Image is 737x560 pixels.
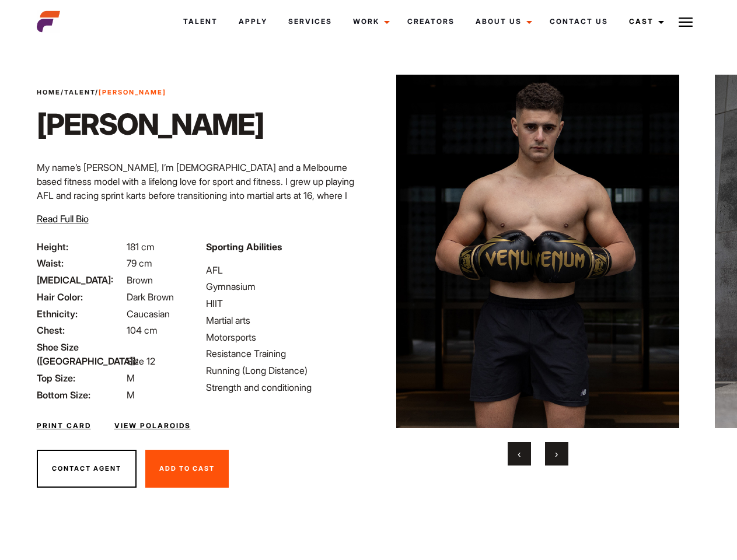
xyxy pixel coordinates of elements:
[206,263,361,277] li: AFL
[37,88,61,96] a: Home
[127,308,170,320] span: Caucasian
[37,323,124,337] span: Chest:
[206,241,282,253] strong: Sporting Abilities
[37,307,124,321] span: Ethnicity:
[619,6,671,37] a: Cast
[37,107,264,142] h1: [PERSON_NAME]
[206,346,361,360] li: Resistance Training
[127,274,153,286] span: Brown
[206,363,361,377] li: Running (Long Distance)
[228,6,278,37] a: Apply
[343,6,397,37] a: Work
[397,6,465,37] a: Creators
[37,290,124,304] span: Hair Color:
[518,448,521,460] span: Previous
[555,448,558,460] span: Next
[37,340,124,368] span: Shoe Size ([GEOGRAPHIC_DATA]):
[127,257,152,269] span: 79 cm
[64,88,95,96] a: Talent
[127,241,155,253] span: 181 cm
[37,421,91,431] a: Print Card
[206,296,361,310] li: HIIT
[127,355,155,367] span: Size 12
[278,6,343,37] a: Services
[206,330,361,344] li: Motorsports
[37,371,124,385] span: Top Size:
[37,160,362,286] p: My name’s [PERSON_NAME], I’m [DEMOGRAPHIC_DATA] and a Melbourne based fitness model with a lifelo...
[127,291,174,303] span: Dark Brown
[37,273,124,287] span: [MEDICAL_DATA]:
[173,6,228,37] a: Talent
[37,212,89,226] button: Read Full Bio
[127,389,135,401] span: M
[539,6,619,37] a: Contact Us
[99,88,166,96] strong: [PERSON_NAME]
[37,87,166,97] span: / /
[206,380,361,394] li: Strength and conditioning
[37,388,124,402] span: Bottom Size:
[37,256,124,270] span: Waist:
[679,15,693,29] img: Burger icon
[206,313,361,327] li: Martial arts
[37,10,60,33] img: cropped-aefm-brand-fav-22-square.png
[37,213,89,225] span: Read Full Bio
[465,6,539,37] a: About Us
[159,464,215,473] span: Add To Cast
[37,450,137,488] button: Contact Agent
[145,450,229,488] button: Add To Cast
[206,279,361,293] li: Gymnasium
[127,324,158,336] span: 104 cm
[114,421,191,431] a: View Polaroids
[37,240,124,254] span: Height:
[127,372,135,384] span: M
